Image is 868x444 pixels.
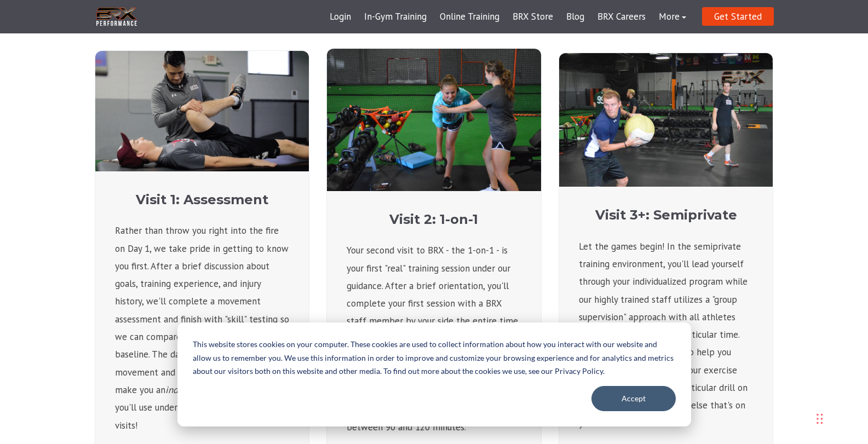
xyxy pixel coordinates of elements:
i: individualized [165,384,222,396]
p: Your second visit to BRX - the 1-on-1 - is your first "real" training session under our guidance.... [347,241,521,436]
a: Blog [560,4,591,30]
a: BRX Store [506,4,560,30]
p: Let the games begin! In the semiprivate training environment, you'll lead yourself through your i... [579,238,753,432]
button: Accept [591,386,676,411]
img: Johnson-copy [559,53,773,187]
img: Strowig [327,49,541,191]
iframe: Chat Widget [712,326,868,444]
a: Get Started [702,7,774,26]
img: Screen-Shot-2019-04-04-at-12.38.19-PM [95,51,309,171]
p: Rather than throw you right into the fire on Day 1, we take pride in getting to know you first. A... [115,222,289,434]
a: In-Gym Training [358,4,433,30]
a: Login [323,4,358,30]
div: Cookie banner [177,322,691,426]
a: Online Training [433,4,506,30]
div: Drag [817,402,823,435]
strong: Visit 2: 1-on-1 [389,211,478,227]
img: BRX Transparent Logo-2 [95,5,139,28]
strong: Visit 1: Assessment [136,192,268,207]
p: This website stores cookies on your computer. These cookies are used to collect information about... [193,338,676,378]
a: More [652,4,693,30]
strong: Visit 3+: Semiprivate [595,207,737,223]
div: Navigation Menu [323,4,693,30]
a: BRX Careers [591,4,652,30]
